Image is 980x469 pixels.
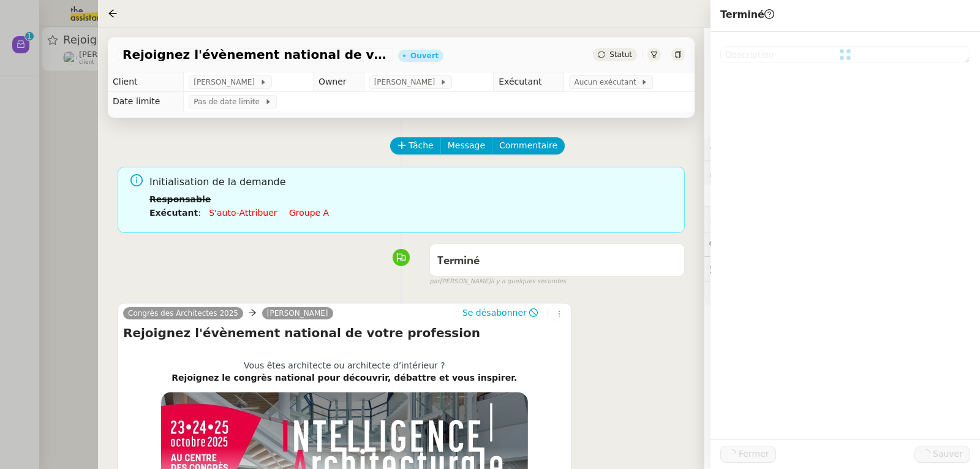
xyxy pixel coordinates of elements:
[374,76,440,88] span: [PERSON_NAME]
[429,276,440,287] span: par
[704,136,980,160] div: ⚙️Procédures
[494,72,564,92] td: Exécutant
[437,256,480,267] span: Terminé
[410,52,439,59] div: Ouvert
[313,72,364,92] td: Owner
[123,48,388,61] span: Rejoignez l'évènement national de votre profession
[123,324,566,341] h4: Rejoignez l'évènement national de votre profession
[492,137,565,154] button: Commentaire
[720,446,776,463] button: Fermer
[720,9,774,20] span: Terminé
[574,76,641,88] span: Aucun exécutant
[429,276,566,287] small: [PERSON_NAME]
[499,139,557,153] span: Commentaire
[149,194,211,204] b: Responsable
[171,373,517,383] strong: Rejoignez le congrès national pour découvrir, débattre et vous inspirer.
[448,139,485,153] span: Message
[709,141,773,155] span: ⚙️
[704,281,980,305] div: 🧴Autres
[194,76,259,88] span: [PERSON_NAME]
[704,257,980,281] div: 🕵️Autres demandes en cours
[914,446,970,463] button: Sauver
[458,306,542,319] button: Se désabonner
[194,96,264,108] span: Pas de date limite
[108,72,184,92] td: Client
[108,92,184,112] td: Date limite
[491,276,566,287] span: il y a quelques secondes
[209,208,277,218] a: S'auto-attribuer
[149,208,198,218] b: Exécutant
[462,307,527,319] span: Se désabonner
[704,207,980,231] div: ⏲️Tâches 0:00
[440,137,492,154] button: Message
[289,208,329,218] a: Groupe a
[704,232,980,256] div: 💬Commentaires
[709,264,840,273] span: 🕵️
[709,288,747,298] span: 🧴
[262,308,333,319] a: [PERSON_NAME]
[704,161,980,185] div: 🔐Données client
[390,137,441,154] button: Tâche
[198,208,201,218] span: :
[123,308,243,319] a: Congrès des Architectes 2025
[709,166,789,180] span: 🔐
[160,359,528,384] p: Vous êtes architecte ou architecte d’intérieur ?
[149,174,675,191] span: Initialisation de la demande
[409,139,434,153] span: Tâche
[609,50,632,59] span: Statut
[709,239,788,249] span: 💬
[709,214,794,224] span: ⏲️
